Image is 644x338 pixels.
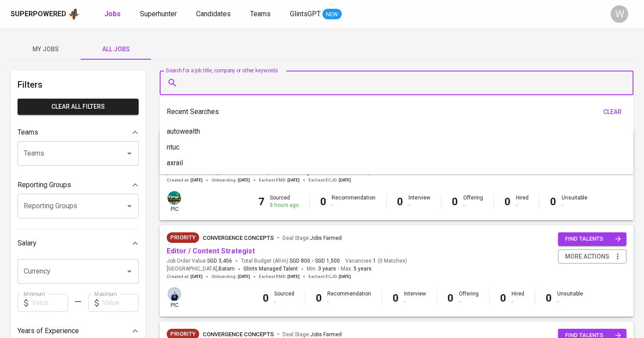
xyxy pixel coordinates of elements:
img: a5d44b89-0c59-4c54-99d0-a63b29d42bd3.jpg [168,191,181,205]
img: app logo [68,7,80,21]
span: My Jobs [16,44,75,55]
span: SGD 1,500 [315,257,340,265]
span: Deal Stage : [283,235,342,241]
span: Clear All filters [25,101,132,112]
button: Open [123,147,136,160]
div: - [562,202,587,209]
div: Reporting Groups [18,176,139,194]
span: NEW [322,10,342,19]
h6: Filters [18,78,139,92]
div: Sourced [274,290,294,305]
span: [DATE] [287,177,300,183]
span: 3 years [318,266,336,272]
span: Total Budget (All-In) [241,257,340,265]
span: Batam [218,265,235,274]
span: Superhunter [140,10,177,18]
span: Earliest ECJD : [308,274,351,280]
div: Recent Searches [167,104,626,120]
a: Teams [250,9,272,20]
span: - [312,257,313,265]
button: clear [598,104,626,120]
div: Sourced [270,194,299,209]
span: [DATE] [190,274,203,280]
span: - [338,265,339,274]
span: [DATE] [238,177,250,183]
span: Deal Stage : [283,331,342,338]
div: Unsuitable [562,194,587,209]
b: 0 [504,196,511,208]
span: [DATE] [339,274,351,280]
button: more actions [558,249,626,264]
div: Salary [18,235,139,252]
b: 0 [447,292,454,304]
div: Interview [404,290,426,305]
span: [DATE] [339,177,351,183]
b: 0 [546,292,552,304]
span: Convergence Concepts [203,331,274,338]
div: - [404,298,426,306]
span: Teams [250,10,271,18]
span: 1 [372,257,376,265]
a: Superhunter [140,9,179,20]
b: 0 [263,292,269,304]
span: Glints Managed Talent [243,266,298,272]
span: Priority [167,233,199,242]
input: Value [32,294,68,312]
p: Reporting Groups [18,180,71,190]
span: clear [602,107,623,117]
div: Recommendation [332,194,376,209]
button: Clear All filters [18,99,139,115]
b: 0 [550,196,556,208]
div: - [516,202,529,209]
span: [DATE] [238,274,250,280]
div: - [274,298,294,306]
p: Salary [18,238,36,249]
b: 7 [258,196,265,208]
span: Min. [307,266,336,272]
div: 8 hours ago [270,202,299,209]
div: Offering [459,290,479,305]
div: New Job received from Demand Team [167,232,199,243]
b: 0 [397,196,403,208]
div: - [557,298,583,306]
button: Open [123,200,136,212]
b: Jobs [104,10,121,18]
span: Jobs Farmed [310,331,342,338]
div: Hired [516,194,529,209]
div: pic [167,286,182,309]
div: - [332,202,376,209]
p: Years of Experience [18,326,79,336]
div: - [512,298,524,306]
div: Teams [18,124,139,141]
div: Unsuitable [557,290,583,305]
span: All Jobs [86,44,146,55]
span: SGD 800 [290,257,310,265]
b: 0 [500,292,506,304]
span: Max. [341,266,372,272]
span: [DATE] [287,274,300,280]
span: [GEOGRAPHIC_DATA] , [167,265,235,274]
b: 0 [320,196,326,208]
span: Job Order Value [167,257,232,265]
div: Interview [408,194,430,209]
span: Created at : [167,177,203,183]
span: [DATE] [190,177,203,183]
button: Open [123,265,136,278]
div: Superpowered [11,9,66,19]
span: SGD 3,456 [207,257,232,265]
span: Created at : [167,274,203,280]
span: Earliest ECJD : [308,177,351,183]
span: Onboarding : [211,177,250,183]
a: GlintsGPT NEW [290,9,342,20]
span: Onboarding : [211,274,250,280]
span: Convergence Concepts [203,235,274,241]
span: Candidates [196,10,231,18]
input: Value [102,294,139,312]
img: annisa@glints.com [168,287,181,301]
a: Candidates [196,9,233,20]
a: Jobs [104,9,122,20]
div: - [408,202,430,209]
div: W [611,5,628,23]
div: Hired [512,290,524,305]
div: Recommendation [327,290,371,305]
